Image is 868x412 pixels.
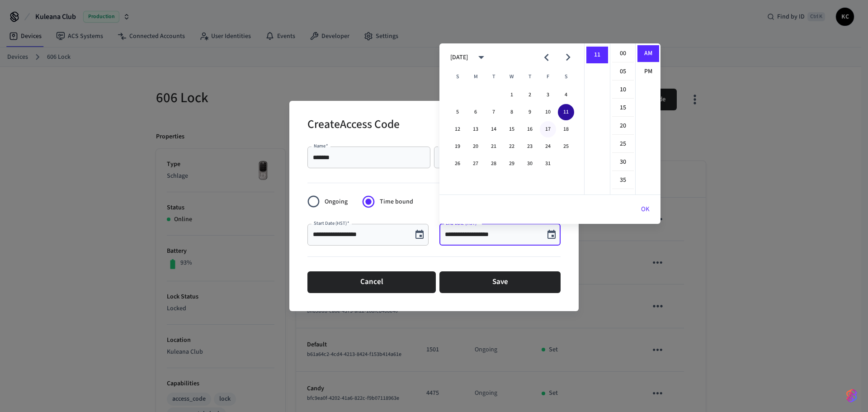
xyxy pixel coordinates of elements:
li: PM [637,63,659,80]
button: 23 [522,138,538,155]
span: Tuesday [486,68,502,86]
button: 24 [540,138,556,155]
button: 9 [522,104,538,120]
li: 30 minutes [612,154,634,171]
li: 40 minutes [612,190,634,207]
li: 20 minutes [612,118,634,135]
label: Name [314,142,328,149]
div: [DATE] [450,53,468,62]
button: 31 [540,156,556,172]
button: 15 [504,121,520,137]
button: 20 [467,138,484,155]
button: calendar view is open, switch to year view [471,47,492,68]
span: Saturday [558,68,574,86]
button: 8 [504,104,520,120]
li: 0 minutes [612,45,634,62]
li: 5 minutes [612,63,634,81]
button: Choose date, selected date is Oct 11, 2025 [542,226,561,244]
button: 27 [467,156,484,172]
span: Thursday [522,68,538,86]
span: Ongoing [325,197,348,207]
img: SeamLogoGradient.69752ec5.svg [846,388,857,403]
button: Cancel [307,271,436,293]
button: 19 [449,138,466,155]
li: 35 minutes [612,172,634,189]
button: 18 [558,121,574,137]
button: 12 [449,121,466,137]
button: 22 [504,138,520,155]
li: 11 hours [586,47,608,63]
button: 10 [540,104,556,120]
button: Previous month [536,47,557,68]
button: 1 [504,87,520,103]
button: 26 [449,156,466,172]
li: AM [637,45,659,62]
button: Next month [557,47,579,68]
button: OK [630,199,660,220]
span: Sunday [449,68,466,86]
button: Choose date, selected date is Oct 11, 2025 [410,226,429,244]
span: Friday [540,68,556,86]
button: 28 [486,156,502,172]
li: 15 minutes [612,99,634,117]
button: 4 [558,87,574,103]
button: 14 [486,121,502,137]
button: 5 [449,104,466,120]
button: 29 [504,156,520,172]
h2: Create Access Code [307,112,400,139]
button: 30 [522,156,538,172]
button: 11 [558,104,574,120]
button: 2 [522,87,538,103]
span: Time bound [380,197,413,207]
ul: Select meridiem [635,43,660,194]
label: End Date (HST) [446,220,479,227]
ul: Select minutes [610,43,635,194]
button: 21 [486,138,502,155]
button: Save [439,271,561,293]
button: 3 [540,87,556,103]
button: 17 [540,121,556,137]
button: 7 [486,104,502,120]
label: Start Date (HST) [314,220,349,227]
button: 13 [467,121,484,137]
button: 6 [467,104,484,120]
button: 25 [558,138,574,155]
li: 25 minutes [612,136,634,153]
button: 16 [522,121,538,137]
span: Monday [467,68,484,86]
ul: Select hours [585,43,610,194]
li: 10 minutes [612,81,634,99]
span: Wednesday [504,68,520,86]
